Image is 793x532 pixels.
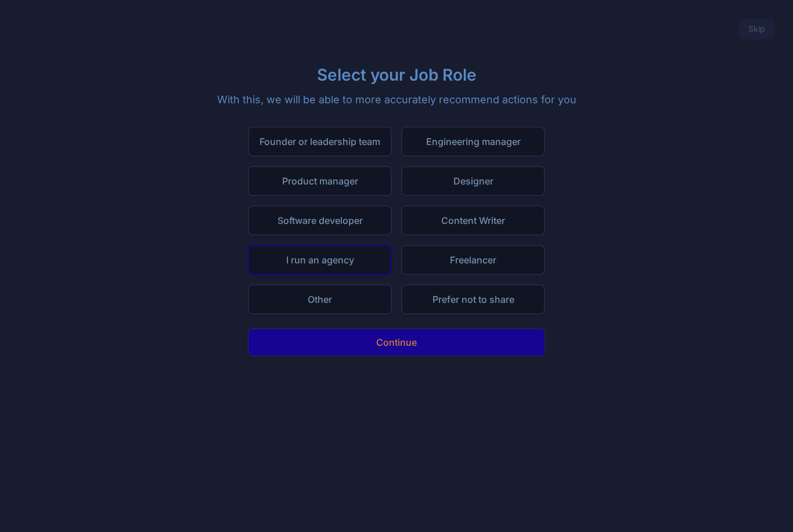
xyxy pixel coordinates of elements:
p: With this, we will be able to more accurately recommend actions for you [201,92,592,108]
div: Engineering manager [401,126,545,157]
div: Freelancer [401,245,545,275]
div: Prefer not to share [401,284,545,314]
div: I run an agency [248,245,392,275]
button: Continue [248,328,545,356]
div: Product manager [248,166,392,196]
div: Software developer [248,205,392,236]
div: Founder or leadership team [248,126,392,157]
div: Designer [401,166,545,196]
div: Content Writer [401,205,545,236]
p: Continue [376,335,417,349]
div: Other [248,284,392,314]
h1: Select your Job Role [201,63,592,87]
button: Skip [739,19,774,39]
